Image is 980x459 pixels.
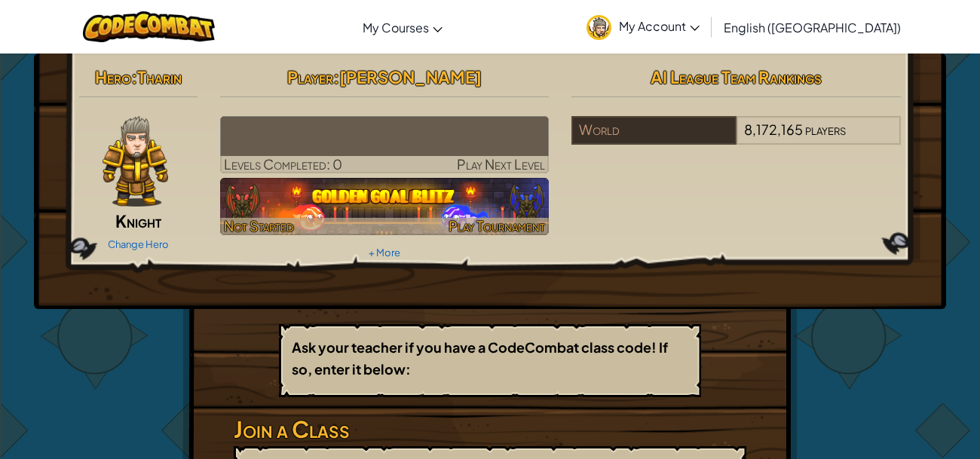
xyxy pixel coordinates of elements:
[571,130,901,148] a: World8,172,165players
[369,246,400,259] a: + More
[363,20,429,35] span: My Courses
[137,66,182,87] span: Tharin
[103,116,169,207] img: knight-pose.png
[339,66,482,87] span: [PERSON_NAME]
[716,7,908,47] a: English ([GEOGRAPHIC_DATA])
[724,20,901,35] span: English ([GEOGRAPHIC_DATA])
[224,217,294,234] span: Not Started
[355,7,450,47] a: My Courses
[220,178,550,235] a: Not StartedPlay Tournament
[83,11,215,42] img: CodeCombat logo
[586,15,611,40] img: avatar
[292,338,668,378] b: Ask your teacher if you have a CodeCombat class code! If so, enter it below:
[744,121,803,138] span: 8,172,165
[805,121,846,138] span: players
[571,116,736,145] div: World
[619,18,700,34] span: My Account
[449,217,545,234] span: Play Tournament
[333,66,339,87] span: :
[220,116,550,173] a: Play Next Level
[108,238,169,250] a: Change Hero
[224,155,342,173] span: Levels Completed: 0
[115,210,161,231] span: Knight
[287,66,333,87] span: Player
[457,155,545,173] span: Play Next Level
[220,178,550,235] img: Golden Goal
[234,412,746,446] h3: Join a Class
[131,66,137,87] span: :
[651,66,822,87] span: AI League Team Rankings
[579,3,707,50] a: My Account
[95,66,131,87] span: Hero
